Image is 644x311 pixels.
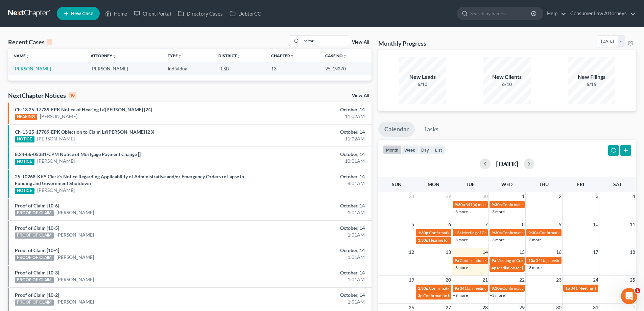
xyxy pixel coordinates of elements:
span: 3p [418,293,423,298]
span: 28 [408,192,415,200]
span: Confirmation Hearing [PERSON_NAME] [502,286,574,291]
span: 20 [445,276,452,284]
input: Search by name... [302,36,349,46]
div: 1:01AM [253,254,365,261]
span: 4p [492,265,496,270]
span: Wed [501,181,512,187]
div: New Clients [483,73,531,81]
a: [PERSON_NAME] [37,158,75,164]
div: October, 14 [253,225,365,231]
div: October, 14 [253,202,365,209]
a: Home [102,7,130,20]
td: Individual [162,62,213,75]
span: 10a [528,258,535,263]
a: Attorneyunfold_more [91,53,116,58]
span: 341(a) meeting for [PERSON_NAME] [536,258,601,263]
span: 13 [445,248,452,256]
div: October, 14 [253,269,365,276]
a: [PERSON_NAME] [56,209,94,216]
a: Typeunfold_more [168,53,182,58]
a: Calendar [378,122,415,137]
span: 16 [555,248,562,256]
span: 8:30a [492,286,502,291]
div: PROOF OF CLAIM [15,277,54,283]
span: 12 [408,248,415,256]
div: PROOF OF CLAIM [15,210,54,216]
div: NOTICE [15,136,34,142]
a: [PERSON_NAME] [56,231,94,238]
a: Client Portal [130,7,174,20]
span: 12a [455,230,461,235]
a: Consumer Law Attorneys [567,7,636,20]
button: list [432,145,445,154]
div: PROOF OF CLAIM [15,255,54,261]
span: 6 [448,220,452,228]
a: +3 more [490,209,505,214]
span: Confirmation Hearing for [PERSON_NAME] [502,230,580,235]
div: NOTICE [15,159,34,165]
button: month [383,145,401,154]
a: Tasks [418,122,445,137]
div: 6/10 [399,81,446,88]
span: 4 [632,192,636,200]
div: 1:01AM [253,231,365,238]
a: [PERSON_NAME] [40,113,77,120]
span: 9:30a [455,202,465,207]
i: unfold_more [178,54,182,58]
div: October, 14 [253,129,365,135]
span: 341(a) meeting for [PERSON_NAME] [466,202,531,207]
div: New Filings [568,73,615,81]
a: Proof of Claim [10-4] [15,247,59,253]
span: Fri [577,181,584,187]
a: Nameunfold_more [14,53,30,58]
td: 25-19270 [320,62,372,75]
span: 11 [629,220,636,228]
i: unfold_more [290,54,294,58]
iframe: Intercom live chat [621,288,637,304]
div: 10 [69,92,76,98]
span: 9:30a [492,202,502,207]
span: 1 [521,192,525,200]
span: 23 [555,276,562,284]
div: 11:02AM [253,113,365,120]
div: October, 14 [253,151,365,158]
a: Case Nounfold_more [325,53,347,58]
span: 2 [558,192,562,200]
span: 5 [411,220,415,228]
span: 10 [592,220,599,228]
i: unfold_more [237,54,241,58]
span: 9a [455,286,459,291]
div: October, 14 [253,173,365,180]
a: Districtunfold_more [218,53,241,58]
span: Mediation for [PERSON_NAME] [497,265,554,270]
a: View All [352,93,369,98]
span: 21 [482,276,488,284]
a: [PERSON_NAME] [37,187,75,194]
span: New Case [71,11,93,16]
div: October, 14 [253,292,365,298]
span: 9 [558,220,562,228]
div: 11:02AM [253,135,365,142]
span: 17 [592,248,599,256]
input: Search by name... [470,7,532,20]
span: Confirmation hearing for [PERSON_NAME] [429,230,506,235]
span: Meeting of Creditors for [PERSON_NAME] [462,230,537,235]
span: 29 [445,192,452,200]
div: PROOF OF CLAIM [15,299,54,306]
div: NOTICE [15,188,34,194]
span: 1:30p [418,230,428,235]
a: Help [544,7,566,20]
a: +9 more [453,293,468,298]
button: week [401,145,418,154]
span: 1:30p [418,286,428,291]
a: View All [352,40,369,45]
span: 8 [521,220,525,228]
span: 15 [519,248,525,256]
span: 1 [635,288,640,293]
a: Proof of Claim [10-5] [15,225,59,231]
a: Ch-13 25-17789-EPK Objection to Claim La'[PERSON_NAME] [23] [15,129,154,135]
span: Tue [466,181,475,187]
h3: Monthly Progress [378,39,426,47]
a: Proof of Claim [10-2] [15,292,59,298]
div: NextChapter Notices [8,91,76,99]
